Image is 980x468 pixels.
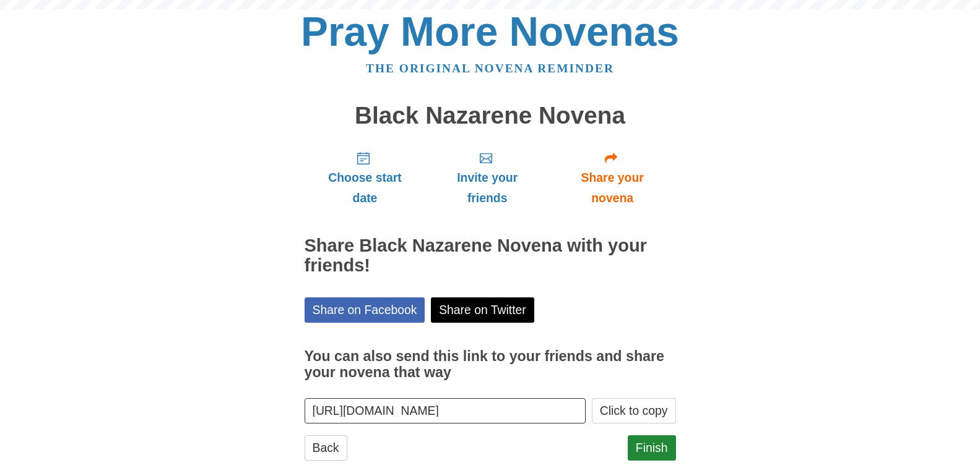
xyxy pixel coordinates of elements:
span: Share your novena [562,168,664,208]
a: Pray More Novenas [301,9,679,54]
a: Share on Facebook [305,297,425,323]
a: Back [305,435,347,461]
a: Share on Twitter [431,297,534,323]
a: Invite your friends [425,141,549,215]
a: Share your novena [549,141,676,215]
h3: You can also send this link to your friends and share your novena that way [305,349,676,380]
a: The original novena reminder [366,62,614,75]
span: Choose start date [317,168,414,208]
span: Invite your friends [438,168,536,208]
a: Choose start date [305,141,426,215]
h1: Black Nazarene Novena [305,103,676,129]
a: Finish [628,435,676,461]
button: Click to copy [592,398,676,423]
h2: Share Black Nazarene Novena with your friends! [305,236,676,276]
